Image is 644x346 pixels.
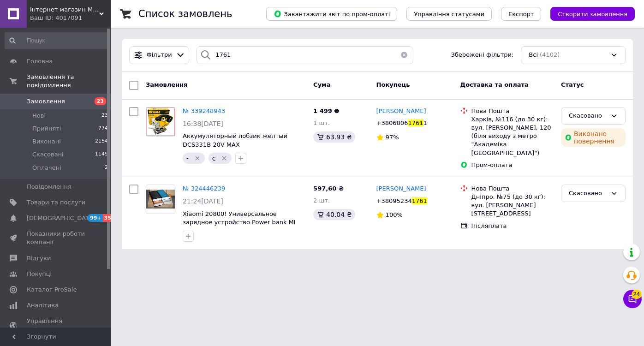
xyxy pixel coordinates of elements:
span: Доставка та оплата [460,81,529,88]
span: 97% [386,134,399,141]
img: Фото товару [146,190,175,209]
span: Скасовані [32,150,64,159]
span: Завантажити звіт по пром-оплаті [274,10,390,18]
a: [PERSON_NAME] [376,107,426,116]
span: Фільтри [147,51,172,60]
div: Пром-оплата [471,161,554,169]
span: 1 [423,119,427,126]
span: с [212,155,216,162]
span: Виконані [32,137,61,146]
div: Післяплата [471,222,554,230]
span: 24 [632,290,642,299]
span: 597,60 ₴ [313,185,344,192]
span: Нові [32,112,46,120]
span: Замовлення [27,97,65,106]
span: 35 [103,214,113,222]
span: - [186,155,189,162]
a: [PERSON_NAME] [376,185,426,193]
span: 16:38[DATE] [183,120,223,127]
div: Ваш ID: 4017091 [30,14,111,22]
span: [PERSON_NAME] [376,185,426,192]
button: Створити замовлення [550,7,635,21]
span: Покупець [376,81,410,88]
input: Пошук за номером замовлення, ПІБ покупця, номером телефону, Email, номером накладної [197,46,413,64]
span: Збережені фільтри: [451,51,513,60]
span: 2 [105,164,108,172]
svg: Видалити мітку [221,155,228,162]
h1: Список замовлень [138,8,232,19]
span: Управління статусами [414,11,484,18]
button: Завантажити звіт по пром-оплаті [266,7,397,21]
span: 1149 [95,150,108,159]
span: Інтернет магазин M-TEXNO [30,6,99,14]
span: 23 [101,112,108,120]
div: Харків, №116 (до 30 кг): вул. [PERSON_NAME], 120 (біля виходу з метро "Академіка [GEOGRAPHIC_DATA]") [471,115,554,157]
input: Пошук [5,32,109,49]
span: +3806806 [376,119,408,126]
span: 21:24[DATE] [183,197,223,205]
span: 2 шт. [313,197,330,204]
span: Головна [27,57,53,66]
span: 100% [386,211,403,218]
span: Експорт [508,11,534,18]
a: Фото товару [146,185,175,214]
div: Скасовано [569,189,607,198]
svg: Видалити мітку [194,155,201,162]
button: Чат з покупцем24 [623,290,642,308]
span: 2154 [95,137,108,146]
span: Аналітика [27,301,59,310]
div: Скасовано [569,111,607,121]
span: 23 [95,97,106,105]
button: Експорт [501,7,542,21]
span: Замовлення та повідомлення [27,73,111,89]
div: Дніпро, №75 (до 30 кг): вул. [PERSON_NAME][STREET_ADDRESS] [471,193,554,218]
span: +38095234 [376,197,412,204]
a: № 324446239 [183,185,225,192]
div: Виконано повернення [561,128,626,147]
img: Фото товару [146,107,175,136]
span: Статус [561,81,584,88]
div: Нова Пошта [471,185,554,193]
span: 1761 [408,119,423,126]
span: Всі [529,51,538,60]
span: 1 шт. [313,119,330,126]
a: Аккумуляторный лобзик желтый DCS331B 20V MAX [183,132,287,148]
span: [DEMOGRAPHIC_DATA] [27,214,95,222]
a: Створити замовлення [541,10,635,17]
a: № 339248943 [183,107,225,114]
span: 774 [98,125,108,133]
span: 1 499 ₴ [313,107,339,114]
a: Xiaomi 20800! Универсальное зарядное устройство Power bank MI 10400 та 20800mAh [183,210,296,234]
span: [PERSON_NAME] [376,107,426,114]
div: Нова Пошта [471,107,554,115]
span: 99+ [88,214,103,222]
span: Повідомлення [27,183,72,191]
a: Фото товару [146,107,175,137]
span: Каталог ProSale [27,286,77,294]
div: 40.04 ₴ [313,209,355,220]
span: Товари та послуги [27,198,85,207]
span: Відгуки [27,254,51,262]
span: Покупці [27,270,52,278]
span: Замовлення [146,81,187,88]
span: Оплачені [32,164,61,172]
button: Очистить [395,46,413,64]
span: 1761 [412,197,427,204]
span: (4102) [540,51,560,58]
span: Управління сайтом [27,317,85,334]
span: Прийняті [32,125,61,133]
span: Створити замовлення [558,11,627,18]
button: Управління статусами [406,7,492,21]
span: Cума [313,81,330,88]
div: 63.93 ₴ [313,131,355,143]
span: Показники роботи компанії [27,230,85,246]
